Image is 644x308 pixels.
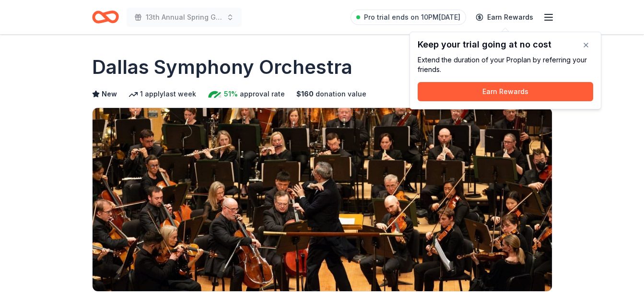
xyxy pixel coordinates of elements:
a: Pro trial ends on 10PM[DATE] [351,10,466,25]
span: New [102,88,117,100]
h1: Dallas Symphony Orchestra [92,54,352,81]
div: Keep your trial going at no cost [418,40,593,49]
span: Pro trial ends on 10PM[DATE] [364,12,460,23]
span: 13th Annual Spring Gala and Fundraiser [146,12,222,23]
button: 13th Annual Spring Gala and Fundraiser [127,8,242,27]
span: donation value [316,88,366,100]
span: 51% [224,88,238,100]
span: $ 160 [296,88,314,100]
span: approval rate [240,88,285,100]
div: Extend the duration of your Pro plan by referring your friends. [418,55,593,74]
a: Home [92,6,119,28]
a: Earn Rewards [470,9,539,26]
button: Earn Rewards [418,82,593,101]
div: 1 apply last week [129,88,196,100]
img: Image for Dallas Symphony Orchestra [93,108,552,291]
